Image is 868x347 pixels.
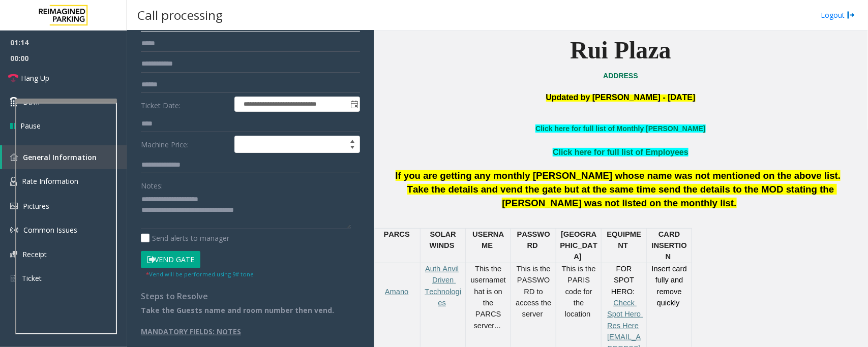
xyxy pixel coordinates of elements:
[516,265,553,319] span: This is the PASSWORD to access the server
[407,184,837,208] span: Take the details and vend the gate but at the same time send the details to the MOD stating the [...
[138,97,232,112] label: Ticket Date:
[430,230,458,249] span: SOLAR WINDS
[560,230,597,261] span: [GEOGRAPHIC_DATA]
[141,177,163,191] label: Notes:
[2,145,127,169] a: General Information
[821,10,855,20] a: Logout
[146,270,254,278] small: Vend will be performed using 9# tone
[141,251,200,268] button: Vend Gate
[396,170,841,181] span: If you are getting any monthly [PERSON_NAME] whose name was not mentioned on the above list.
[474,276,506,330] span: that is on the PARCS server...
[141,305,334,336] b: Take the Guests name and room number then vend.
[607,230,642,249] span: EQUIPMENT
[734,198,737,208] span: .
[425,265,459,273] a: Auth Anvil
[652,230,687,261] span: CARD INSERTION
[562,265,598,319] span: This is the PARIS code for the location
[10,226,18,234] img: 'icon'
[348,97,360,111] span: Toggle popup
[570,37,671,64] b: Rui Plaza
[471,265,504,284] span: This the username
[141,327,241,336] u: MANDATORY FIELDS: NOTES
[847,10,855,20] img: logout
[611,265,636,296] span: FOR SPOT HERO:
[384,230,410,238] span: PARCS
[345,136,360,144] span: Increase value
[10,177,17,186] img: 'icon'
[141,292,360,301] h4: Steps to Resolve
[10,274,17,283] img: 'icon'
[553,148,689,156] a: Click here for full list of Employees
[132,3,228,27] h3: Call processing
[603,72,638,80] a: ADDRESS
[345,144,360,152] span: Decrease value
[532,241,538,249] span: D
[23,97,40,107] span: Dtmf
[472,230,504,249] span: USERNAME
[535,124,705,133] a: Click here for full list of Monthly [PERSON_NAME]
[607,299,643,330] a: Check Spot Hero Res Here
[10,251,17,258] img: 'icon'
[138,136,232,153] label: Machine Price:
[10,203,18,209] img: 'icon'
[546,93,696,102] span: Updated by [PERSON_NAME] - [DATE]
[517,230,550,249] span: PASSWOR
[652,265,689,307] span: Insert card fully and remove quickly
[141,233,229,243] label: Send alerts to manager
[21,73,49,83] span: Hang Up
[385,288,408,296] a: Amano
[10,153,18,161] img: 'icon'
[425,276,461,307] a: Driven Technologies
